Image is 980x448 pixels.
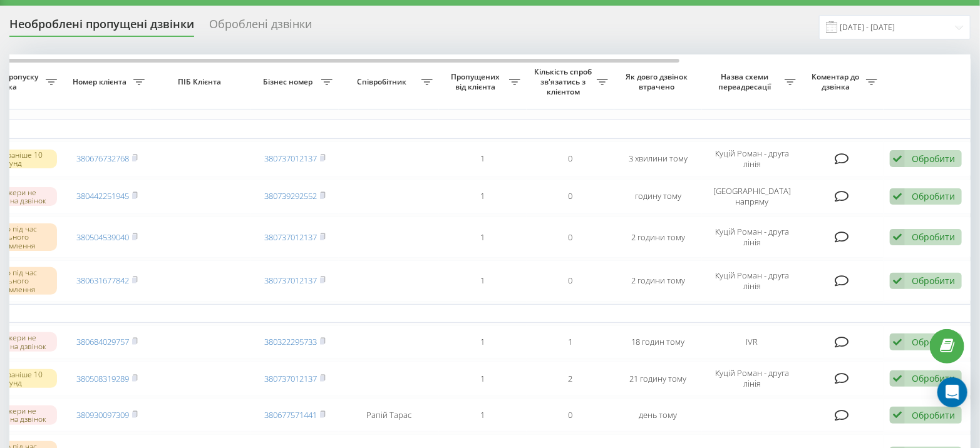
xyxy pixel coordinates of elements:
a: 380737012137 [264,232,317,243]
a: 380677571441 [264,409,317,420]
td: 1 [439,216,527,258]
td: 1 [527,325,614,359]
td: 0 [527,399,614,432]
td: 0 [527,179,614,214]
div: Обробити [912,372,955,384]
td: Куцій Роман - друга лінія [702,260,802,302]
td: 2 години тому [614,260,702,302]
div: Необроблені пропущені дзвінки [9,18,194,37]
td: Рапій Тарас [339,399,439,432]
div: Обробити [912,409,955,421]
span: Співробітник [345,77,421,87]
td: Куцій Роман - друга лінія [702,216,802,258]
span: Кількість спроб зв'язатись з клієнтом [533,67,597,96]
a: 380442251945 [76,190,129,201]
div: Обробити [912,153,955,165]
a: 380684029757 [76,336,129,347]
td: 1 [439,361,527,396]
td: IVR [702,325,802,359]
span: Коментар до дзвінка [808,72,866,91]
div: Обробити [912,231,955,243]
span: Номер клієнта [70,77,133,87]
td: Куцій Роман - друга лінія [702,361,802,396]
td: 0 [527,260,614,302]
div: Обробити [912,275,955,287]
td: 0 [527,216,614,258]
div: Обробити [912,336,955,348]
a: 380508319289 [76,373,129,384]
a: 380737012137 [264,153,317,164]
a: 380676732768 [76,153,129,164]
td: 18 годин тому [614,325,702,359]
td: 1 [439,325,527,359]
td: 1 [439,399,527,432]
td: 2 години тому [614,216,702,258]
div: Оброблені дзвінки [209,18,312,37]
div: Open Intercom Messenger [937,377,967,407]
a: 380322295733 [264,336,317,347]
td: [GEOGRAPHIC_DATA] напряму [702,179,802,214]
a: 380504539040 [76,232,129,243]
div: Обробити [912,190,955,202]
td: годину тому [614,179,702,214]
a: 380737012137 [264,275,317,286]
td: 0 [527,141,614,176]
td: день тому [614,399,702,432]
span: ПІБ Клієнта [162,77,240,87]
span: Назва схеми переадресації [708,72,785,91]
td: 21 годину тому [614,361,702,396]
td: 1 [439,260,527,302]
td: 1 [439,179,527,214]
span: Бізнес номер [257,77,321,87]
a: 380930097309 [76,409,129,420]
a: 380739292552 [264,190,317,201]
span: Як довго дзвінок втрачено [624,72,692,91]
a: 380737012137 [264,373,317,384]
td: 2 [527,361,614,396]
a: 380631677842 [76,275,129,286]
td: 3 хвилини тому [614,141,702,176]
td: 1 [439,141,527,176]
span: Пропущених від клієнта [445,72,509,91]
td: Куцій Роман - друга лінія [702,141,802,176]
